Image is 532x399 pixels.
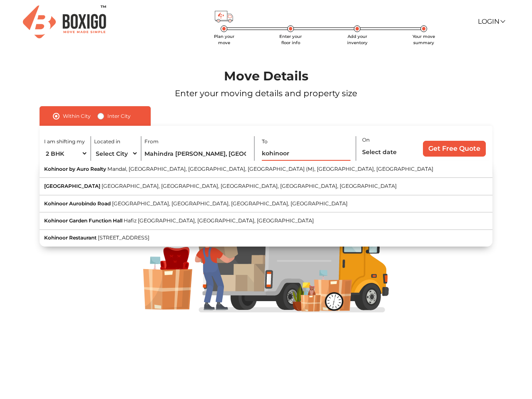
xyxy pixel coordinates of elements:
label: On [362,136,370,144]
span: Kohinoor Restaurant [44,234,97,241]
h1: Move Details [21,69,511,84]
span: [STREET_ADDRESS] [98,234,149,241]
label: From [144,138,159,145]
img: Boxigo [23,5,106,38]
span: [GEOGRAPHIC_DATA] [44,183,100,189]
span: Hafiz [GEOGRAPHIC_DATA], [GEOGRAPHIC_DATA], [GEOGRAPHIC_DATA] [124,217,314,224]
span: Kohinoor by Auro Realty [44,166,106,172]
label: To [262,138,268,145]
input: Get Free Quote [423,141,486,157]
button: Kohinoor by Auro RealtyMandal, [GEOGRAPHIC_DATA], [GEOGRAPHIC_DATA], [GEOGRAPHIC_DATA] (M), [GEOG... [40,161,492,178]
input: Select date [362,145,414,159]
p: Enter your moving details and property size [21,87,511,100]
span: [GEOGRAPHIC_DATA], [GEOGRAPHIC_DATA], [GEOGRAPHIC_DATA], [GEOGRAPHIC_DATA], [GEOGRAPHIC_DATA] [102,183,397,189]
span: Your move summary [413,34,435,45]
a: Login [478,17,505,25]
button: Kohinoor Garden Function HallHafiz [GEOGRAPHIC_DATA], [GEOGRAPHIC_DATA], [GEOGRAPHIC_DATA] [40,212,492,229]
span: Add your inventory [347,34,368,45]
input: Locality [262,146,351,161]
span: [GEOGRAPHIC_DATA], [GEOGRAPHIC_DATA], [GEOGRAPHIC_DATA], [GEOGRAPHIC_DATA] [112,200,348,207]
label: I am shifting my [44,138,85,145]
span: Kohinoor Garden Function Hall [44,217,122,224]
button: Kohinoor Aurobindo Road[GEOGRAPHIC_DATA], [GEOGRAPHIC_DATA], [GEOGRAPHIC_DATA], [GEOGRAPHIC_DATA] [40,195,492,212]
label: Is flexible? [372,159,398,168]
label: Within City [63,111,91,121]
button: [GEOGRAPHIC_DATA][GEOGRAPHIC_DATA], [GEOGRAPHIC_DATA], [GEOGRAPHIC_DATA], [GEOGRAPHIC_DATA], [GEO... [40,178,492,195]
span: Enter your floor info [279,34,302,45]
label: Inter City [107,111,131,121]
span: Mandal, [GEOGRAPHIC_DATA], [GEOGRAPHIC_DATA], [GEOGRAPHIC_DATA] (M), [GEOGRAPHIC_DATA], [GEOGRAPH... [107,166,433,172]
span: Kohinoor Aurobindo Road [44,200,111,207]
input: Locality [144,146,248,161]
label: Located in [94,138,120,145]
span: Plan your move [214,34,234,45]
button: Kohinoor Restaurant[STREET_ADDRESS] [40,230,492,247]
